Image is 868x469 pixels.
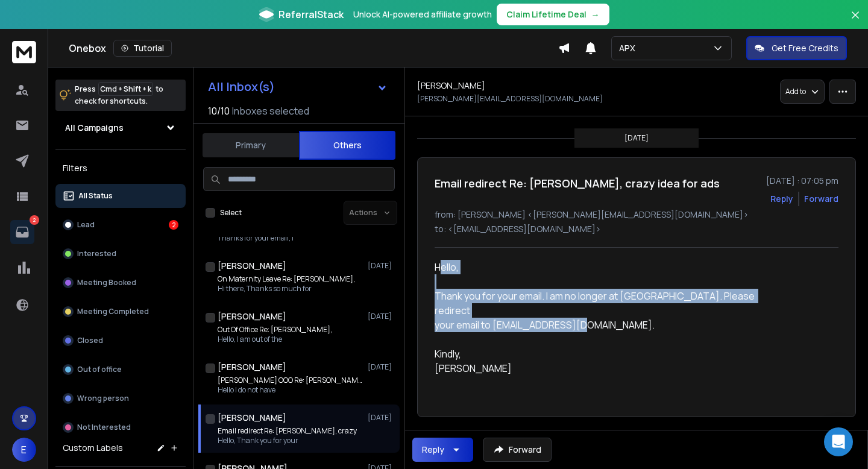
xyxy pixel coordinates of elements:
[368,312,395,321] p: [DATE]
[766,175,838,187] p: [DATE] : 07:05 pm
[435,175,720,192] h1: Email redirect Re: [PERSON_NAME], crazy idea for ads
[435,209,838,221] p: from: [PERSON_NAME] <[PERSON_NAME][EMAIL_ADDRESS][DOMAIN_NAME]>
[772,42,838,54] p: Get Free Credits
[785,87,806,96] p: Add to
[77,307,149,316] p: Meeting Completed
[218,426,357,436] p: Email redirect Re: [PERSON_NAME], crazy
[591,8,600,20] span: →
[169,220,178,230] div: 2
[77,394,129,403] p: Wrong person
[55,242,186,266] button: Interested
[412,438,473,462] button: Reply
[368,261,395,271] p: [DATE]
[368,413,395,423] p: [DATE]
[218,284,355,294] p: Hi there, Thanks so much for
[619,42,640,54] p: APX
[55,271,186,295] button: Meeting Booked
[69,40,558,57] div: Onebox
[824,427,853,456] div: Open Intercom Messenger
[770,193,793,205] button: Reply
[98,82,153,96] span: Cmd + Shift + k
[203,132,299,159] button: Primary
[848,7,863,36] button: Close banner
[218,325,332,335] p: Out Of Office Re: [PERSON_NAME],
[55,160,186,177] h3: Filters
[77,278,136,288] p: Meeting Booked
[77,336,103,345] p: Closed
[218,233,294,243] p: Thanks for your email, I
[10,220,34,244] a: 2
[497,4,609,25] button: Claim Lifetime Deal→
[208,81,275,93] h1: All Inbox(s)
[55,116,186,140] button: All Campaigns
[55,329,186,353] button: Closed
[218,361,286,373] h1: [PERSON_NAME]
[218,385,362,395] p: Hello I do not have
[12,438,36,462] button: E
[422,444,444,456] div: Reply
[232,104,309,118] h3: Inboxes selected
[218,376,362,385] p: [PERSON_NAME] OOO Re: [PERSON_NAME],
[77,220,95,230] p: Lead
[353,8,492,20] p: Unlock AI-powered affiliate growth
[417,94,603,104] p: [PERSON_NAME][EMAIL_ADDRESS][DOMAIN_NAME]
[804,193,838,205] div: Forward
[368,362,395,372] p: [DATE]
[65,122,124,134] h1: All Campaigns
[218,310,286,323] h1: [PERSON_NAME]
[299,131,395,160] button: Others
[220,208,242,218] label: Select
[417,80,485,92] h1: [PERSON_NAME]
[75,83,163,107] p: Press to check for shortcuts.
[218,436,357,445] p: Hello, Thank you for your
[218,274,355,284] p: On Maternity Leave Re: [PERSON_NAME],
[218,412,286,424] h1: [PERSON_NAME]
[624,133,649,143] p: [DATE]
[746,36,847,60] button: Get Free Credits
[218,335,332,344] p: Hello, I am out of the
[208,104,230,118] span: 10 / 10
[63,442,123,454] h3: Custom Labels
[483,438,552,462] button: Forward
[77,365,122,374] p: Out of office
[218,260,286,272] h1: [PERSON_NAME]
[30,215,39,225] p: 2
[198,75,397,99] button: All Inbox(s)
[55,415,186,439] button: Not Interested
[78,191,113,201] p: All Status
[55,386,186,411] button: Wrong person
[55,213,186,237] button: Lead2
[55,300,186,324] button: Meeting Completed
[77,249,116,259] p: Interested
[435,223,838,235] p: to: <[EMAIL_ADDRESS][DOMAIN_NAME]>
[113,40,172,57] button: Tutorial
[278,7,344,22] span: ReferralStack
[435,260,796,400] div: Hello, Thank you for your email. I am no longer at [GEOGRAPHIC_DATA]. Please redirect your email ...
[55,357,186,382] button: Out of office
[55,184,186,208] button: All Status
[77,423,131,432] p: Not Interested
